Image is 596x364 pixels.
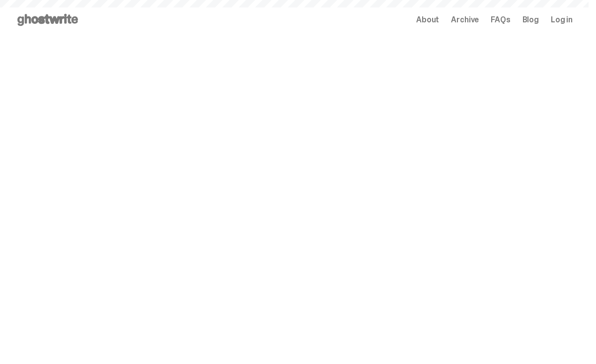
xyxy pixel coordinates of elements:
[522,16,539,24] a: Blog
[491,16,510,24] a: FAQs
[416,16,439,24] a: About
[451,16,479,24] a: Archive
[551,16,573,24] a: Log in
